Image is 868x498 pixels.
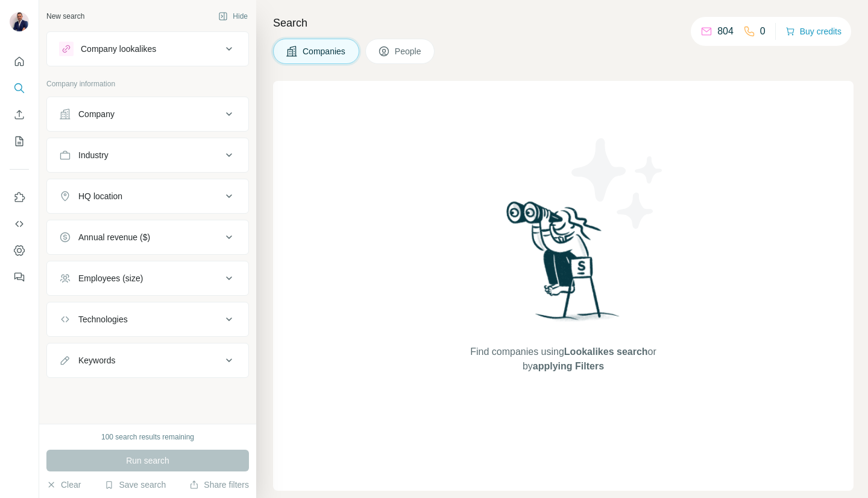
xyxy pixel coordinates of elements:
[78,272,143,284] div: Employees (size)
[10,77,29,99] button: Search
[10,213,29,235] button: Use Surfe API
[46,78,249,89] p: Company information
[10,104,29,126] button: Enrich CSV
[47,100,248,129] button: Company
[10,51,29,72] button: Quick start
[564,129,672,238] img: Surfe Illustration - Stars
[46,11,84,22] div: New search
[785,23,841,40] button: Buy credits
[81,43,156,55] div: Company lookalikes
[78,149,108,161] div: Industry
[47,182,248,211] button: HQ location
[467,345,659,374] span: Find companies using or by
[10,187,29,208] button: Use Surfe on LinkedIn
[47,264,248,293] button: Employees (size)
[10,130,29,152] button: My lists
[47,305,248,334] button: Technologies
[101,432,194,442] div: 100 search results remaining
[501,198,626,333] img: Surfe Illustration - Woman searching with binoculars
[78,231,150,243] div: Annual revenue ($)
[46,479,81,491] button: Clear
[189,479,249,491] button: Share filters
[10,266,29,288] button: Feedback
[47,223,248,252] button: Annual revenue ($)
[303,45,347,57] span: Companies
[47,346,248,375] button: Keywords
[104,479,166,491] button: Save search
[78,313,128,325] div: Technologies
[78,354,115,366] div: Keywords
[210,7,256,25] button: Hide
[273,14,854,31] h4: Search
[78,108,115,120] div: Company
[10,12,29,31] img: Avatar
[717,24,734,39] p: 804
[395,45,423,57] span: People
[10,240,29,261] button: Dashboard
[47,34,248,63] button: Company lookalikes
[564,346,648,357] span: Lookalikes search
[78,190,122,202] div: HQ location
[47,141,248,170] button: Industry
[760,24,766,39] p: 0
[533,361,604,371] span: applying Filters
